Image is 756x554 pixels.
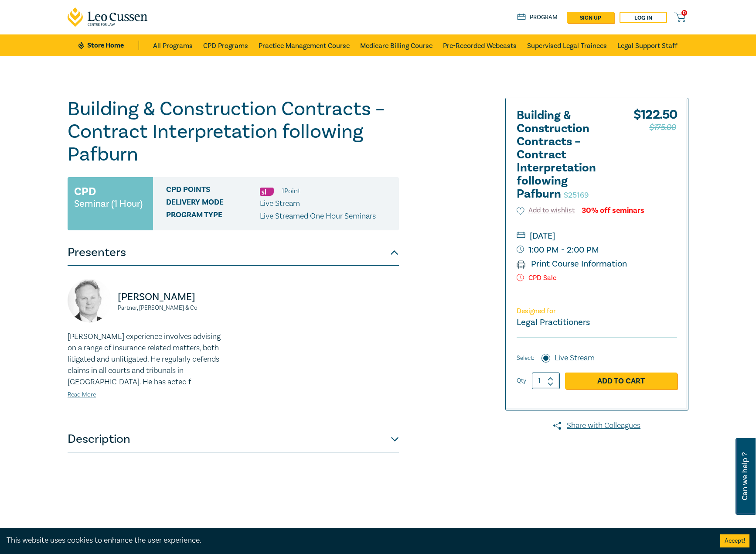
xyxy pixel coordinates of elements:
a: Program [517,13,558,22]
a: Print Course Information [517,258,627,270]
a: Add to Cart [565,373,677,389]
small: Partner, [PERSON_NAME] & Co [118,305,228,311]
a: Pre-Recorded Webcasts [443,34,517,56]
a: CPD Programs [203,34,248,56]
a: Store Home [78,41,139,50]
span: Program type [166,211,260,222]
a: Share with Colleagues [505,420,688,431]
small: Legal Practitioners [517,317,590,328]
li: 1 Point [282,185,300,197]
label: Live Stream [555,352,595,364]
button: Description [68,426,399,452]
button: Presenters [68,239,399,266]
span: Live Stream [260,198,300,209]
p: Live Streamed One Hour Seminars [260,211,376,222]
span: Can we help ? [741,443,749,510]
a: Supervised Legal Trainees [527,34,607,56]
h3: CPD [74,184,96,199]
small: S25169 [564,190,589,200]
input: 1 [532,373,560,389]
span: $175.00 [649,120,676,134]
div: This website uses cookies to enhance the user experience. [7,535,707,546]
p: CPD Sale [517,274,677,282]
div: $ 122.50 [633,109,677,205]
a: Legal Support Staff [617,34,678,56]
span: Delivery Mode [166,198,260,209]
a: Log in [620,12,667,23]
button: Add to wishlist [517,205,575,215]
small: 1:00 PM - 2:00 PM [517,243,677,257]
small: [DATE] [517,229,677,243]
p: [PERSON_NAME] experience involves advising on a range of insurance related matters, both litigate... [68,331,228,388]
span: 0 [681,10,687,16]
p: [PERSON_NAME] [118,290,228,304]
div: 30% off seminars [582,206,644,215]
span: Select: [517,353,534,363]
a: Read More [68,391,96,399]
a: All Programs [153,34,193,56]
a: Practice Management Course [259,34,350,56]
h2: Building & Construction Contracts – Contract Interpretation following Pafburn [517,109,613,201]
label: Qty [517,376,526,386]
img: Substantive Law [260,188,274,196]
h1: Building & Construction Contracts – Contract Interpretation following Pafburn [68,98,399,166]
a: Medicare Billing Course [360,34,432,56]
span: CPD Points [166,185,260,197]
small: Seminar (1 Hour) [74,199,143,208]
p: Designed for [517,307,677,315]
a: sign up [567,12,614,23]
img: https://s3.ap-southeast-2.amazonaws.com/leo-cussen-store-production-content/Contacts/Ross%20Donal... [68,279,111,322]
button: Accept cookies [720,534,749,547]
